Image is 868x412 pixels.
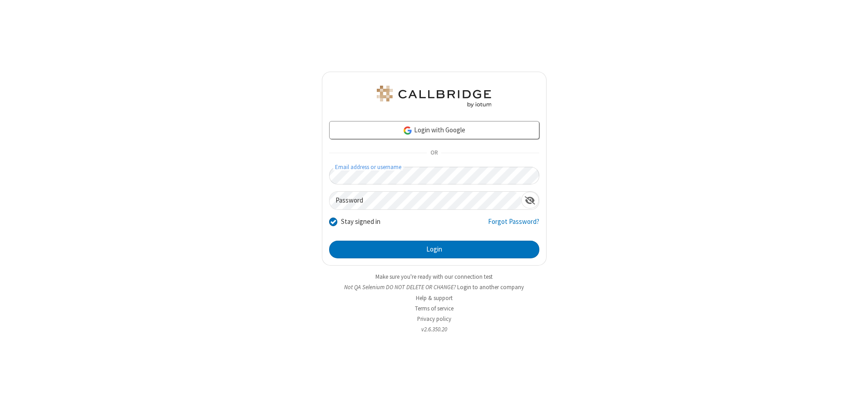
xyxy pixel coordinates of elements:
a: Login with Google [329,121,539,139]
button: Login to another company [457,283,524,291]
a: Privacy policy [417,315,451,323]
input: Email address or username [329,167,539,184]
a: Forgot Password? [488,217,539,234]
button: Login [329,241,539,259]
li: Not QA Selenium DO NOT DELETE OR CHANGE? [322,283,547,291]
a: Terms of service [415,305,454,312]
a: Help & support [416,294,453,302]
li: v2.6.350.20 [322,325,547,334]
div: Show password [521,192,539,208]
label: Stay signed in [341,217,380,227]
img: google-icon.png [403,126,413,136]
span: OR [427,147,441,160]
a: Make sure you're ready with our connection test [375,273,493,281]
img: QA Selenium DO NOT DELETE OR CHANGE [375,86,493,107]
input: Password [330,192,521,209]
